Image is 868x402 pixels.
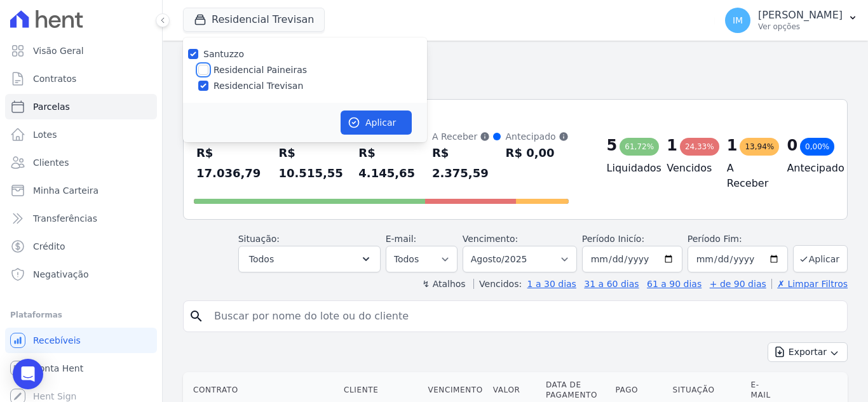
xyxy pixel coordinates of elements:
[207,304,842,329] input: Buscar por nome do lote ou do cliente
[740,138,779,156] div: 13,94%
[758,22,843,32] p: Ver opções
[33,240,65,253] span: Crédito
[793,245,848,272] button: Aplicar
[607,161,647,176] h4: Liquidados
[33,44,84,57] span: Visão Geral
[506,130,569,143] div: Antecipado
[33,268,89,281] span: Negativação
[5,234,157,259] a: Crédito
[768,342,848,362] button: Exportar
[647,279,702,289] a: 61 a 90 dias
[771,279,848,289] a: ✗ Limpar Filtros
[358,143,419,184] div: R$ 4.145,65
[33,100,70,113] span: Parcelas
[800,138,834,156] div: 0,00%
[432,143,493,184] div: R$ 2.375,59
[214,79,303,93] label: Residencial Trevisan
[5,94,157,119] a: Parcelas
[33,362,83,375] span: Conta Hent
[33,212,97,225] span: Transferências
[463,234,518,244] label: Vencimento:
[33,334,81,347] span: Recebíveis
[715,3,868,38] button: IM [PERSON_NAME] Ver opções
[238,246,381,272] button: Todos
[183,51,848,74] h2: Parcelas
[214,64,307,77] label: Residencial Paineiras
[787,161,827,176] h4: Antecipado
[386,234,417,244] label: E-mail:
[5,178,157,203] a: Minha Carteira
[10,307,152,323] div: Plataformas
[758,9,843,22] p: [PERSON_NAME]
[667,135,677,156] div: 1
[5,356,157,381] a: Conta Hent
[341,111,412,135] button: Aplicar
[582,234,644,244] label: Período Inicío:
[432,130,493,143] div: A Receber
[278,143,346,184] div: R$ 10.515,55
[5,262,157,287] a: Negativação
[5,122,157,147] a: Lotes
[238,234,280,244] label: Situação:
[422,279,465,289] label: ↯ Atalhos
[5,206,157,231] a: Transferências
[473,279,522,289] label: Vencidos:
[667,161,707,176] h4: Vencidos
[249,251,274,267] span: Todos
[5,66,157,91] a: Contratos
[506,143,569,163] div: R$ 0,00
[5,150,157,175] a: Clientes
[183,8,325,32] button: Residencial Trevisan
[13,359,43,389] div: Open Intercom Messenger
[5,328,157,353] a: Recebíveis
[584,279,639,289] a: 31 a 60 dias
[680,138,719,156] div: 24,33%
[727,161,767,191] h4: A Receber
[620,138,659,156] div: 61,72%
[727,135,738,156] div: 1
[33,128,57,141] span: Lotes
[710,279,766,289] a: + de 90 dias
[607,135,618,156] div: 5
[5,38,157,64] a: Visão Geral
[33,184,98,197] span: Minha Carteira
[733,16,743,25] span: IM
[33,72,76,85] span: Contratos
[196,143,266,184] div: R$ 17.036,79
[787,135,797,156] div: 0
[527,279,576,289] a: 1 a 30 dias
[688,232,788,246] label: Período Fim:
[203,49,244,59] label: Santuzzo
[33,156,69,169] span: Clientes
[189,309,204,324] i: search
